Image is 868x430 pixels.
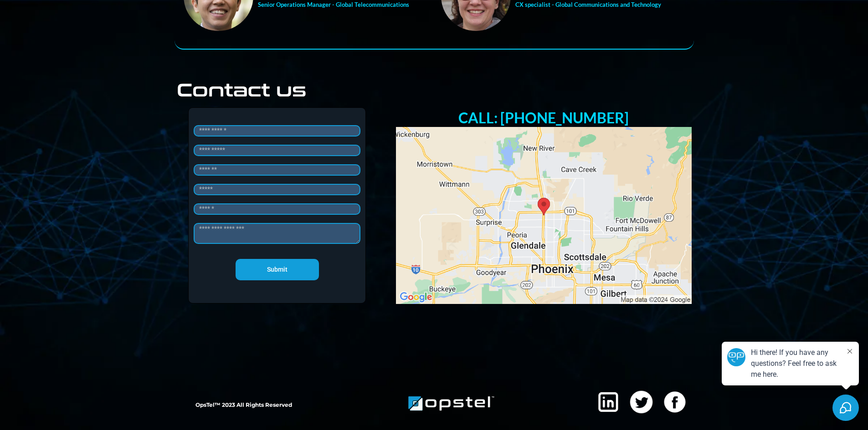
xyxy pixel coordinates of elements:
[236,259,319,280] button: Submit
[195,401,292,408] strong: OpsTel™ 2023 All Rights Reserved
[596,390,620,414] a: https://www.linkedin.com/company/opstel-services/
[396,127,692,304] a: href
[515,1,661,8] strong: CX specialist - Global Communications and Technology
[629,390,653,414] a: https://www.linkedin.com/company/opstel-services/
[247,264,308,275] p: Submit
[663,390,687,414] a: https://www.linkedin.com/company/opstel-services/
[177,76,306,101] strong: Contact us
[258,1,409,8] strong: Senior Operations Manager - Global Telecommunications
[458,109,629,126] strong: CALL: [PHONE_NUMBER]
[396,127,692,304] img: 2550 W Union Hills Dr suite #350, Phoenix, AZ 85023, USA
